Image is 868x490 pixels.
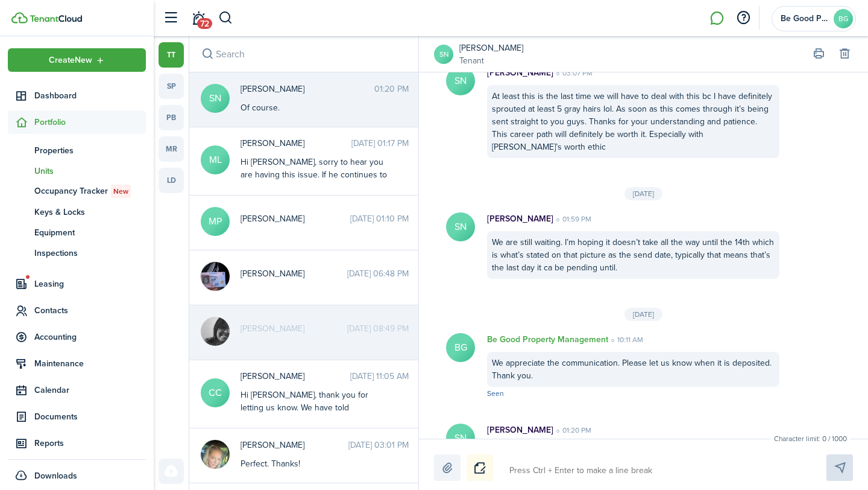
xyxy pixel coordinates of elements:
[781,14,829,23] span: Be Good Property Management
[34,384,146,396] span: Calendar
[34,226,146,239] span: Equipment
[34,357,146,370] span: Maintenance
[733,8,753,28] button: Open resource center
[241,457,391,470] div: Perfect. Thanks!
[197,18,212,29] span: 72
[159,136,184,162] a: mr
[8,84,146,107] a: Dashboard
[624,308,662,321] div: [DATE]
[459,54,523,67] a: Tenant
[199,46,216,63] button: Search
[446,66,475,95] avatar-text: SN
[34,278,146,290] span: Leasing
[34,331,146,343] span: Accounting
[487,212,553,225] p: [PERSON_NAME]
[351,137,409,150] time: [DATE] 01:17 PM
[836,46,853,63] button: Delete
[8,48,146,72] button: Open menu
[608,334,643,345] time: 10:11 AM
[34,165,146,177] span: Units
[201,262,230,291] img: Stacy-Ann Deacon
[834,9,853,28] avatar-text: BG
[553,68,593,78] time: 03:07 PM
[771,433,850,444] small: Character limit: 0 / 1000
[459,42,523,54] a: [PERSON_NAME]
[487,352,779,387] div: We appreciate the communication. Please let us know when it is deposited. Thank you.
[34,116,146,129] span: Portfolio
[624,187,662,200] div: [DATE]
[8,222,146,243] a: Equipment
[8,140,146,161] a: Properties
[159,7,182,30] button: Open sidebar
[241,137,351,150] span: Melissa Lytle
[347,267,409,280] time: [DATE] 06:48 PM
[350,370,409,383] time: [DATE] 11:05 AM
[34,437,146,450] span: Reports
[201,317,230,346] img: Mary Caceres Sanchez
[8,431,146,455] a: Reports
[201,145,230,174] avatar-text: ML
[34,304,146,317] span: Contacts
[446,424,475,453] avatar-text: SN
[446,212,475,241] avatar-text: SN
[467,454,493,481] button: Notice
[8,161,146,181] a: Units
[34,185,146,198] span: Occupancy Tracker
[487,424,553,436] p: [PERSON_NAME]
[487,85,779,158] div: At least this is the last time we will have to deal with this bc I have definitely sprouted at le...
[241,370,350,383] span: Christina Clarke
[553,425,591,436] time: 01:20 PM
[8,243,146,263] a: Inspections
[810,46,827,63] button: Print
[487,333,608,346] p: Be Good Property Management
[159,168,184,193] a: ld
[241,83,374,95] span: Samantha Neal
[241,322,347,335] span: Mary Caceres Sanchez
[218,8,233,28] button: Search
[159,42,184,68] a: tt
[553,214,591,224] time: 01:59 PM
[241,156,391,232] div: Hi [PERSON_NAME], sorry to hear you are having this issue. If he continues to create a disturbanc...
[34,410,146,423] span: Documents
[487,66,553,79] p: [PERSON_NAME]
[30,15,82,22] img: TenantCloud
[241,101,391,114] div: Of course.
[201,207,230,236] avatar-text: MP
[201,378,230,407] avatar-text: CC
[34,247,146,259] span: Inspections
[187,3,210,34] a: Notifications
[201,84,230,113] avatar-text: SN
[34,206,146,218] span: Keys & Locks
[446,333,475,362] avatar-text: BG
[347,322,409,335] time: [DATE] 08:49 PM
[374,83,409,95] time: 01:20 PM
[348,439,409,451] time: [DATE] 03:01 PM
[350,212,409,225] time: [DATE] 01:10 PM
[241,267,347,280] span: Stacy-Ann Deacon
[34,469,77,482] span: Downloads
[487,231,779,279] div: We are still waiting. I’m hoping it doesn’t take all the way until the 14th which is what’s state...
[8,202,146,222] a: Keys & Locks
[434,45,453,64] a: SN
[201,440,230,469] img: Catherine Voegelin
[8,181,146,202] a: Occupancy TrackerNew
[159,74,184,99] a: sp
[189,36,418,72] input: search
[49,56,92,65] span: Create New
[113,186,128,197] span: New
[11,12,28,24] img: TenantCloud
[487,388,504,399] span: Seen
[241,389,391,439] div: Hi [PERSON_NAME], thank you for letting us know. We have told maintenance and he will be in conta...
[159,105,184,130] a: pb
[34,89,146,102] span: Dashboard
[241,439,348,451] span: Catherine Voegelin
[241,212,350,225] span: Matthew Parish
[34,144,146,157] span: Properties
